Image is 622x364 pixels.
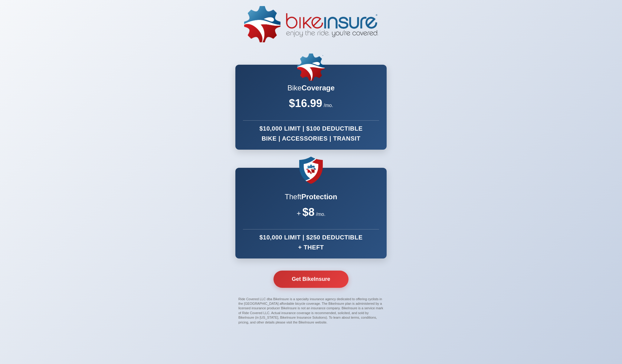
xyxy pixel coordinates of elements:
[296,209,301,218] span: +
[316,212,325,217] span: /mo.
[238,297,384,325] p: Ride Covered LLC dba BikeInsure is a specialty insurance agency dedicated to offering cyclists in...
[285,193,337,201] h2: Theft
[243,135,379,142] div: BIKE | ACCESSORIES | TRANSIT
[301,193,337,201] span: Protection
[302,84,335,92] span: Coverage
[243,244,379,251] div: + THEFT
[324,103,333,108] span: /mo.
[273,271,348,288] button: Get BikeInsure
[289,97,322,110] span: $16.99
[299,157,323,184] img: BikeInsure
[244,6,378,42] img: BikeInsure Logo
[287,84,335,93] h2: Bike
[243,125,379,132] div: $10,000 LIMIT | $100 DEDUCTIBLE
[294,54,328,81] img: BikeInsure
[302,206,314,219] span: $8
[243,234,379,241] div: $10,000 LIMIT | $250 DEDUCTIBLE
